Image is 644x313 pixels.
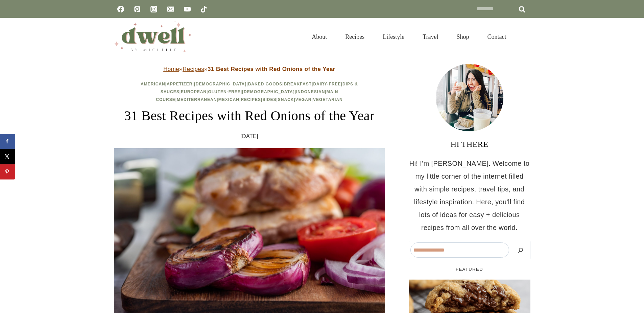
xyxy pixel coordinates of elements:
[241,97,261,102] a: Recipes
[163,66,179,72] a: Home
[313,97,343,102] a: Vegetarian
[278,97,294,102] a: Snack
[208,66,335,72] strong: 31 Best Recipes with Red Onions of the Year
[409,157,530,234] p: Hi! I'm [PERSON_NAME]. Welcome to my little corner of the internet filled with simple recipes, tr...
[218,97,239,102] a: Mexican
[164,2,177,16] a: Email
[413,25,447,49] a: Travel
[194,82,247,86] a: [DEMOGRAPHIC_DATA]
[409,138,530,150] h3: HI THERE
[181,2,194,16] a: YouTube
[130,2,144,16] a: Pinterest
[114,2,127,16] a: Facebook
[262,97,276,102] a: Sides
[242,89,295,94] a: [DEMOGRAPHIC_DATA]
[296,89,325,94] a: Indonesian
[447,25,478,49] a: Shop
[313,82,341,86] a: Dairy-Free
[336,25,374,49] a: Recipes
[374,25,413,49] a: Lifestyle
[240,131,258,141] time: [DATE]
[409,266,530,273] h5: FEATURED
[183,66,204,72] a: Recipes
[512,242,529,258] button: Search
[248,82,283,86] a: Baked Goods
[181,89,207,94] a: European
[163,66,335,72] span: » »
[303,25,515,49] nav: Primary Navigation
[284,82,312,86] a: Breakfast
[141,82,358,102] span: | | | | | | | | | | | | | | | | | |
[208,89,240,94] a: Gluten-Free
[519,31,530,43] button: View Search Form
[141,82,165,86] a: American
[197,2,211,16] a: TikTok
[147,2,161,16] a: Instagram
[177,97,217,102] a: Mediterranean
[303,25,336,49] a: About
[114,21,192,52] img: DWELL by michelle
[295,97,312,102] a: Vegan
[478,25,516,49] a: Contact
[114,106,385,126] h1: 31 Best Recipes with Red Onions of the Year
[167,82,192,86] a: Appetizer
